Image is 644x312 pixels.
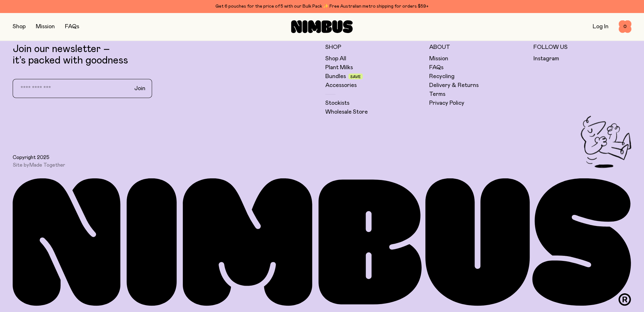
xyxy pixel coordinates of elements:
[533,55,559,63] a: Instagram
[13,43,319,66] p: Join our newsletter – it’s packed with goodness
[429,64,443,71] a: FAQs
[36,24,55,30] a: Mission
[325,82,357,89] a: Accessories
[429,55,448,63] a: Mission
[13,162,65,168] span: Site by
[325,55,346,63] a: Shop All
[429,99,464,107] a: Privacy Policy
[350,75,361,79] span: Save
[325,99,349,107] a: Stockists
[429,43,527,51] h5: About
[13,154,49,161] span: Copyright 2025
[429,82,479,89] a: Delivery & Returns
[129,82,150,95] button: Join
[429,73,455,80] a: Recycling
[325,108,368,116] a: Wholesale Store
[65,24,79,30] a: FAQs
[134,85,145,92] span: Join
[593,24,609,30] a: Log In
[29,163,65,168] a: Made Together
[13,3,631,10] div: Get 6 pouches for the price of 5 with our Bulk Pack ✨ Free Australian metro shipping for orders $59+
[429,90,445,98] a: Terms
[325,64,353,71] a: Plant Milks
[619,20,631,33] button: 0
[325,73,346,80] a: Bundles
[325,43,423,51] h5: Shop
[533,43,631,51] h5: Follow Us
